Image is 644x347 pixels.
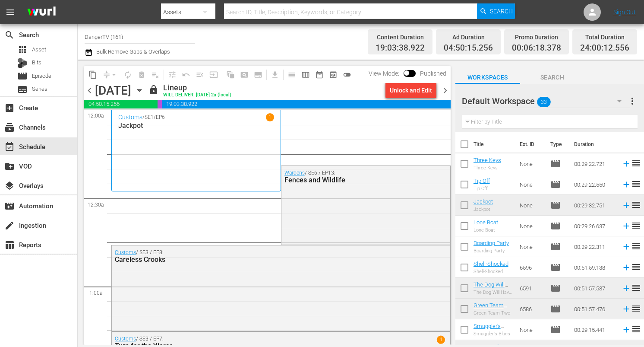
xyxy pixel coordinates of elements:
a: Lone Boat [474,219,498,226]
span: View Mode: [364,70,404,77]
td: None [516,319,547,340]
td: None [516,195,547,216]
div: Lone Boat [474,227,498,233]
span: Copy Lineup [86,68,100,82]
span: Download as CSV [265,66,282,83]
span: reorder [631,303,641,314]
td: 00:29:26.637 [571,216,618,236]
p: Jackpot [118,121,274,130]
div: / SE3 / EP8: [115,249,401,264]
td: 00:29:32.751 [571,195,618,216]
span: Episode [550,262,561,273]
span: Create [4,103,15,113]
span: Clear Lineup [148,68,162,82]
div: / SE6 / EP13: [284,170,407,184]
span: 04:50:15.256 [444,43,493,53]
p: EP6 [156,114,165,120]
span: Episode [32,72,51,80]
svg: Add to Schedule [622,159,631,169]
td: 00:29:22.550 [571,174,618,195]
span: Series [17,84,28,95]
span: Bulk Remove Gaps & Overlaps [95,48,170,55]
div: Shell-Shocked [474,269,508,274]
span: Asset [17,45,28,55]
th: Ext. ID [515,132,545,156]
a: Customs [118,114,142,121]
span: Episode [550,242,561,252]
div: WILL DELIVER: [DATE] 2a (local) [163,92,231,98]
svg: Add to Schedule [622,242,631,251]
div: Promo Duration [512,31,561,43]
span: Day Calendar View [282,66,299,83]
span: Episode [550,200,561,210]
span: Remove Gaps & Overlaps [100,68,121,82]
span: content_copy [88,70,97,79]
a: The Dog Will Have His Day [474,281,508,294]
svg: Add to Schedule [622,263,631,272]
span: menu [5,7,16,17]
span: Episode [17,71,28,81]
span: more_vert [627,96,638,106]
a: Wardens [284,170,305,176]
span: toggle_off [343,70,351,79]
span: date_range_outlined [315,70,324,79]
span: Automation [4,201,15,211]
span: Revert to Primary Episode [179,68,193,82]
span: Select an event to delete [135,68,148,82]
a: Jackpot [474,198,493,205]
img: ans4CAIJ8jUAAAAAAAAAAAAAAAAAAAAAAAAgQb4GAAAAAAAAAAAAAAAAAAAAAAAAJMjXAAAAAAAAAAAAAAAAAAAAAAAAgAT5G... [21,2,62,22]
span: 00:06:18.378 [158,100,162,108]
svg: Add to Schedule [622,201,631,210]
td: 00:29:22.721 [571,153,618,174]
span: Episode [550,304,561,314]
span: lock [148,85,159,95]
td: 6591 [516,278,547,299]
span: preview_outlined [329,70,338,79]
div: Default Workspace [462,89,630,113]
span: Month Calendar View [313,68,326,82]
svg: Add to Schedule [622,180,631,189]
div: Boarding Party [474,248,509,254]
td: None [516,216,547,236]
a: Smuggler's Blues [474,323,504,336]
button: Search [477,3,515,19]
p: SE1 / [145,114,156,120]
span: 24:00:12.556 [580,43,629,53]
td: None [516,174,547,195]
a: Customs [115,336,136,342]
span: reorder [631,262,641,272]
div: Green Team Two [474,310,513,316]
span: View Backup [326,68,340,82]
a: Three Keys [474,157,501,163]
span: Ingestion [4,220,15,231]
span: Toggle to switch from Published to Draft view. [404,70,410,76]
span: 19:03:38.922 [376,43,425,53]
div: Lineup [163,83,231,92]
div: Unlock and Edit [390,83,432,98]
span: reorder [631,179,641,189]
div: The Dog Will Have His Day [474,290,513,295]
a: Tip Off [474,178,490,184]
span: Asset [32,45,46,54]
span: Episode [550,283,561,293]
span: Episode [550,159,561,169]
span: chevron_right [440,85,451,96]
span: 00:06:18.378 [512,43,561,53]
td: 00:29:22.311 [571,236,618,257]
div: Jackpot [474,207,493,212]
span: reorder [631,220,641,231]
span: Series [32,85,47,93]
div: Smuggler's Blues [474,331,513,337]
td: 00:51:57.476 [571,299,618,319]
span: reorder [631,158,641,169]
span: Search [490,3,513,19]
th: Duration [569,132,621,156]
span: Create Search Block [237,68,251,82]
div: Total Duration [580,31,629,43]
td: 6586 [516,299,547,319]
button: Unlock and Edit [385,83,436,98]
td: 00:51:57.587 [571,278,618,299]
button: more_vert [627,91,638,111]
span: reorder [631,241,641,251]
td: 00:29:15.441 [571,319,618,340]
